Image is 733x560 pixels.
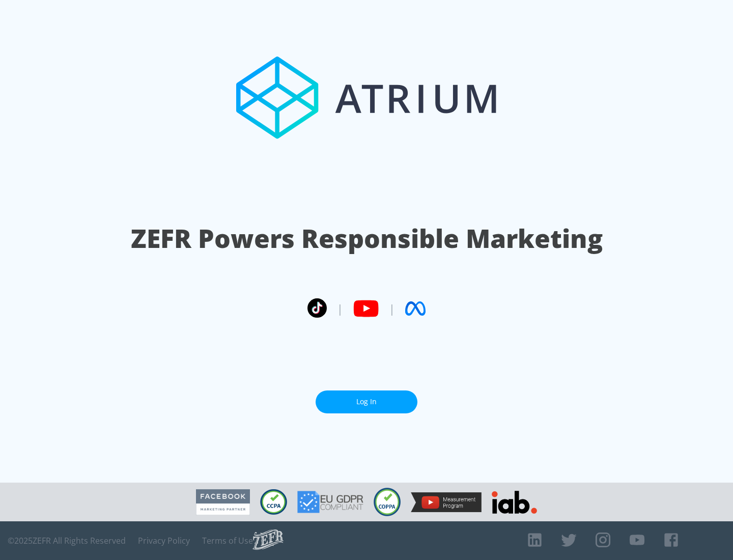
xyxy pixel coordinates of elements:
a: Log In [316,390,417,413]
img: YouTube Measurement Program [411,492,482,512]
span: | [389,301,395,316]
span: | [337,301,343,316]
a: Terms of Use [202,536,253,546]
span: © 2025 ZEFR All Rights Reserved [8,536,126,546]
a: Privacy Policy [138,536,190,546]
img: CCPA Compliant [260,489,287,515]
img: IAB [492,491,537,514]
img: GDPR Compliant [297,491,363,513]
h1: ZEFR Powers Responsible Marketing [131,221,603,256]
img: COPPA Compliant [374,488,401,516]
img: Facebook Marketing Partner [196,489,250,515]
